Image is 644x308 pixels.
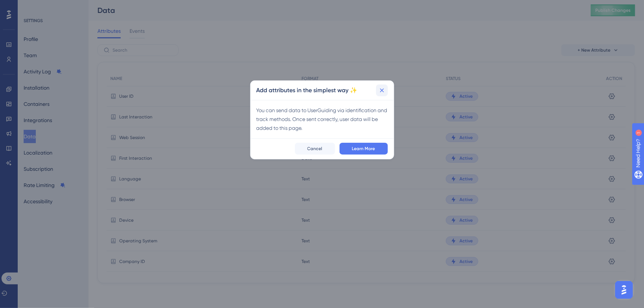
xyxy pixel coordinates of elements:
[256,86,358,95] h2: Add attributes in the simplest way ✨
[613,279,635,301] iframe: UserGuiding AI Assistant Launcher
[307,146,323,152] span: Cancel
[256,106,388,132] div: You can send data to UserGuiding via identification and track methods. Once sent correctly, user ...
[17,2,46,11] span: Need Help?
[352,146,375,152] span: Learn More
[51,4,54,10] div: 1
